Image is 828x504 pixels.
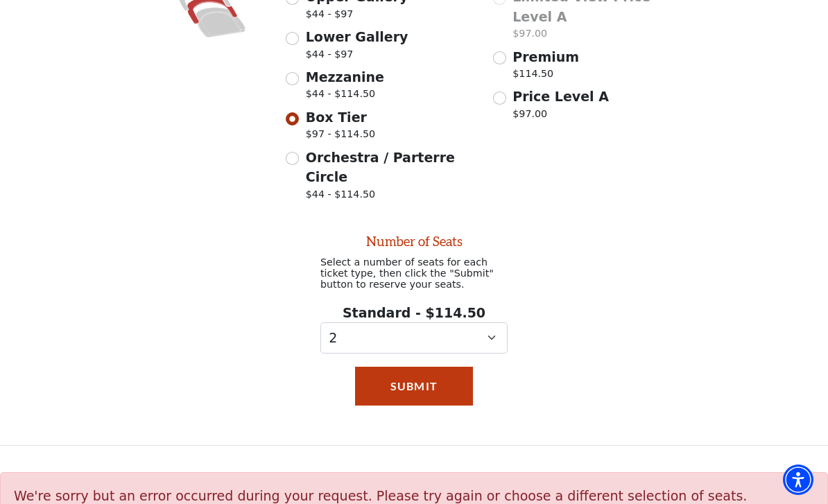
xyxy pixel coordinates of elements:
[512,26,680,45] p: $97.00
[306,150,455,185] span: Orchestra / Parterre Circle
[306,127,375,146] span: $97 - $114.50
[512,67,579,85] p: $114.50
[512,89,609,104] span: Price Level A
[306,87,384,105] span: $44 - $114.50
[320,303,508,354] div: Standard - $114.50
[306,47,408,66] span: $44 - $97
[320,257,508,290] p: Select a number of seats for each ticket type, then click the "Submit" button to reserve your seats.
[783,464,813,495] div: Accessibility Menu
[320,322,508,354] select: Select quantity for Standard
[493,51,506,64] input: Premium
[306,29,408,44] span: Lower Gallery
[355,367,474,406] button: Submit
[306,7,408,26] span: $44 - $97
[306,187,474,206] span: $44 - $114.50
[320,234,508,250] h2: Number of Seats
[306,69,384,85] span: Mezzanine
[306,110,367,125] span: Box Tier
[512,107,609,125] p: $97.00
[512,49,579,64] span: Premium
[493,92,506,105] input: Price Level A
